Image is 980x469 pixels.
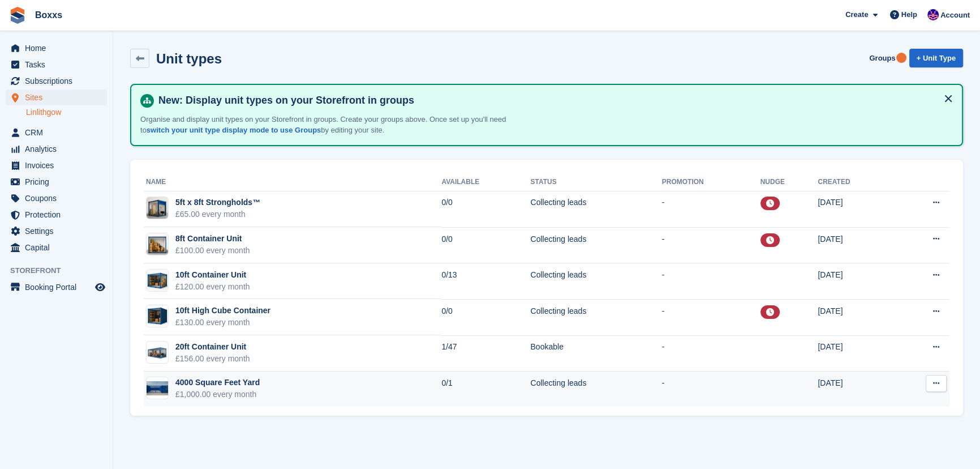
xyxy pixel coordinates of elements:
td: 0/0 [441,299,530,335]
td: - [662,335,760,372]
td: Collecting leads [530,372,661,407]
h4: New: Display unit types on your Storefront in groups [154,94,953,107]
td: [DATE] [818,335,893,372]
img: microyards-self-storage-container-yards.png [147,381,168,396]
span: Help [901,9,917,20]
div: 8ft Container Unit [175,233,250,245]
td: [DATE] [818,227,893,263]
span: Capital [25,240,93,255]
td: Collecting leads [530,263,661,300]
span: Booking Portal [25,279,93,295]
td: [DATE] [818,299,893,335]
a: menu [6,89,107,105]
td: [DATE] [818,263,893,300]
span: Storefront [10,265,113,276]
span: Settings [25,223,93,239]
td: Collecting leads [530,299,661,335]
th: Status [530,173,661,191]
div: 10ft High Cube Container [175,305,270,317]
div: 5ft x 8ft Strongholds™ [175,197,260,208]
td: [DATE] [818,191,893,227]
span: Create [845,9,868,20]
a: switch your unit type display mode to use Groups [147,126,321,134]
th: Name [144,173,441,191]
td: 0/0 [441,227,530,263]
span: Account [940,10,970,21]
a: menu [6,73,107,89]
td: 0/13 [441,263,530,300]
div: 20ft Container Unit [175,341,250,353]
a: Boxxs [31,6,67,24]
div: £120.00 every month [175,281,250,293]
img: Jamie Malcolm [927,9,939,20]
div: 10ft Container Unit [175,269,250,281]
td: - [662,263,760,300]
span: Invoices [25,157,93,173]
span: CRM [25,125,93,140]
span: Home [25,40,93,56]
a: menu [6,174,107,190]
h2: Unit types [156,51,222,66]
a: + Unit Type [909,49,963,67]
img: house.png [147,345,168,360]
a: menu [6,223,107,239]
a: menu [6,57,107,73]
td: [DATE] [818,372,893,407]
div: 4000 Square Feet Yard [175,377,260,389]
span: Tasks [25,57,93,73]
span: Pricing [25,174,93,190]
div: £65.00 every month [175,208,260,220]
p: Organise and display unit types on your Storefront in groups. Create your groups above. Once set ... [140,114,536,136]
th: Available [441,173,530,191]
a: Preview store [93,280,107,294]
img: 10%20ft%20high%20cube%20container.png [147,305,168,327]
img: Container_Image_3.png [147,270,168,291]
span: Protection [25,207,93,223]
a: menu [6,279,107,295]
div: £156.00 every month [175,353,250,365]
a: menu [6,207,107,223]
td: Collecting leads [530,191,661,227]
span: Analytics [25,141,93,157]
a: menu [6,125,107,140]
td: - [662,227,760,263]
th: Promotion [662,173,760,191]
td: - [662,191,760,227]
th: Nudge [760,173,818,191]
td: 0/1 [441,372,530,407]
img: 5%20ft%20drive%20up%20self%20storage%20unit.png [147,197,168,219]
div: £100.00 every month [175,245,250,257]
th: Created [818,173,893,191]
img: stora-icon-8386f47178a22dfd0bd8f6a31ec36ba5ce8667c1dd55bd0f319d3a0aa187defe.svg [9,7,26,24]
div: £130.00 every month [175,317,270,329]
a: menu [6,240,107,255]
a: menu [6,157,107,173]
div: £1,000.00 every month [175,389,260,400]
td: 1/47 [441,335,530,372]
td: 0/0 [441,191,530,227]
a: Groups [865,49,900,67]
td: Collecting leads [530,227,661,263]
td: Bookable [530,335,661,372]
td: - [662,372,760,407]
a: menu [6,190,107,206]
td: - [662,299,760,335]
span: Coupons [25,190,93,206]
img: 8%20foot%20container%20unit%20Boxxs%20self%20storage%20Linlithgow.png [147,233,168,255]
a: Linlithgow [26,107,107,118]
span: Sites [25,89,93,105]
a: menu [6,141,107,157]
div: Tooltip anchor [896,53,906,63]
a: menu [6,40,107,56]
span: Subscriptions [25,73,93,89]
